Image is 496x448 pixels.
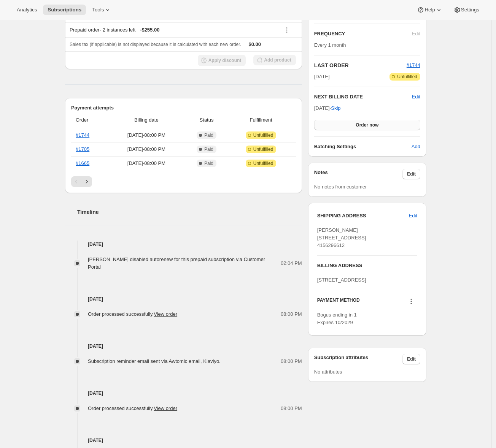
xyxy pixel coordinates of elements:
h3: SHIPPING ADDRESS [317,212,409,220]
span: Fulfillment [231,116,291,124]
button: Edit [402,169,420,179]
a: #1665 [76,160,89,166]
span: Analytics [17,7,37,13]
span: Unfulfilled [253,146,273,152]
span: No attributes [314,369,342,375]
span: Order processed successfully. [88,311,177,317]
span: Status [187,116,226,124]
h4: [DATE] [65,342,302,350]
span: Edit [409,212,417,220]
button: Subscriptions [43,5,86,15]
span: Unfulfilled [397,74,417,80]
span: [STREET_ADDRESS] [317,277,366,283]
h3: Notes [314,169,403,179]
button: Edit [412,93,420,101]
a: #1744 [76,132,89,138]
h3: PAYMENT METHOD [317,297,360,307]
h4: [DATE] [65,389,302,397]
span: [DATE] [314,73,330,81]
span: Skip [331,104,340,112]
h2: LAST ORDER [314,62,407,69]
span: Order now [356,122,378,128]
span: $0.00 [249,41,261,47]
span: Unfulfilled [253,132,273,138]
span: - $255.00 [140,26,159,34]
h4: [DATE] [65,437,302,444]
h2: Payment attempts [71,104,296,112]
span: Tools [92,7,104,13]
span: 08:00 PM [281,358,302,365]
button: Order now [314,120,420,130]
span: [DATE] · 08:00 PM [110,131,182,139]
th: Order [71,112,108,128]
span: Unfulfilled [253,160,273,166]
span: Help [424,7,435,13]
button: Skip [326,102,345,114]
h2: FREQUENCY [314,30,412,38]
span: Subscription reminder email sent via Awtomic email, Klaviyo. [88,358,221,364]
span: Every 1 month [314,42,346,48]
span: Paid [204,146,213,152]
span: Edit [407,356,416,362]
span: Sales tax (if applicable) is not displayed because it is calculated with each new order. [70,42,241,47]
span: [DATE] · [314,105,341,111]
span: [DATE] · 08:00 PM [110,146,182,153]
button: Help [412,5,447,15]
button: Edit [404,210,422,222]
span: Settings [461,7,479,13]
h3: BILLING ADDRESS [317,262,417,269]
span: Add [412,143,420,150]
span: [PERSON_NAME] [STREET_ADDRESS] 4156296612 [317,227,366,248]
h4: [DATE] [65,241,302,248]
span: Bogus ending in 1 Expires 10/2029 [317,312,357,325]
h4: [DATE] [65,295,302,303]
a: View order [154,405,177,411]
span: Order processed successfully. [88,405,177,411]
h3: Subscription attributes [314,354,403,364]
span: [PERSON_NAME] disabled autorenew for this prepaid subscription via Customer Portal [88,256,265,270]
button: Add [407,141,425,153]
span: Subscriptions [48,7,81,13]
span: Edit [407,171,416,177]
h2: Timeline [77,208,302,216]
span: Paid [204,132,213,138]
span: No notes from customer [314,184,367,190]
a: View order [154,311,177,317]
button: Tools [87,5,116,15]
span: 02:04 PM [281,260,302,267]
button: Analytics [12,5,41,15]
span: 08:00 PM [281,310,302,318]
button: Next [81,176,92,187]
button: Settings [449,5,484,15]
nav: Pagination [71,176,296,187]
a: #1744 [407,62,420,68]
h2: NEXT BILLING DATE [314,93,412,101]
span: Billing date [110,116,182,124]
h6: Batching Settings [314,143,412,150]
div: Prepaid order - 2 instances left [70,26,276,34]
a: #1705 [76,146,89,152]
button: Edit [402,354,420,364]
button: #1744 [407,62,420,69]
span: 08:00 PM [281,405,302,412]
span: Paid [204,160,213,166]
span: [DATE] · 08:00 PM [110,160,182,167]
